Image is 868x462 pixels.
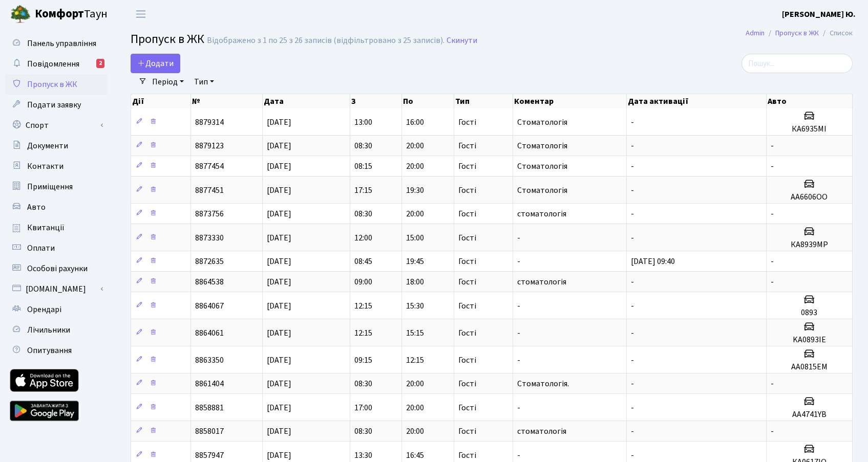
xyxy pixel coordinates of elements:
a: Тип [190,73,218,91]
span: 15:00 [406,232,424,244]
span: Гості [458,118,476,126]
span: Гості [458,142,476,150]
span: - [631,402,634,413]
span: Гості [458,302,476,310]
span: Стоматологія [517,117,567,128]
h5: КА6935МІ [771,124,848,134]
span: 20:00 [406,378,424,389]
span: - [631,327,634,339]
span: стоматологія [517,276,566,288]
span: 08:30 [354,140,372,151]
span: Стоматологія [517,185,567,196]
span: 20:00 [406,426,424,437]
span: Опитування [27,345,72,356]
span: Гості [458,404,476,412]
span: - [517,450,520,461]
h5: АА6606ОО [771,192,848,202]
span: Таун [35,6,108,23]
span: Гості [458,380,476,388]
span: - [631,232,634,244]
span: Гості [458,278,476,286]
span: [DATE] [267,450,291,461]
span: Гості [458,257,476,266]
span: 8863350 [195,355,224,366]
span: Стоматологія. [517,378,569,389]
span: 15:15 [406,327,424,339]
span: 12:15 [354,327,372,339]
span: [DATE] [267,378,291,389]
span: Гості [458,162,476,170]
h5: KA0893IE [771,335,848,345]
span: - [517,256,520,267]
th: Тип [454,94,513,108]
a: Додати [131,54,180,73]
h5: AA4741YB [771,410,848,420]
a: Пропуск в ЖК [775,28,819,38]
th: З [350,94,403,108]
span: Гості [458,451,476,459]
span: 8861404 [195,378,224,389]
span: Авто [27,202,46,213]
span: - [517,327,520,339]
span: - [631,276,634,288]
span: 13:30 [354,450,372,461]
h5: КА8939МР [771,240,848,250]
span: - [517,355,520,366]
span: - [631,161,634,172]
nav: breadcrumb [730,23,868,44]
span: Документи [27,140,68,151]
span: Контакти [27,161,63,172]
th: № [191,94,263,108]
span: 8857947 [195,450,224,461]
span: Гості [458,210,476,218]
span: стоматологія [517,208,566,219]
a: Панель управління [5,33,108,54]
span: - [771,208,774,219]
a: Квитанції [5,217,108,238]
span: 19:30 [406,185,424,196]
span: - [517,402,520,413]
a: Пропуск в ЖК [5,74,108,95]
span: 8858017 [195,426,224,437]
a: Авто [5,197,108,217]
th: Авто [767,94,853,108]
span: 13:00 [354,117,372,128]
span: 08:15 [354,161,372,172]
span: 8879314 [195,117,224,128]
a: Особові рахунки [5,258,108,279]
span: 20:00 [406,208,424,219]
span: - [631,426,634,437]
span: 20:00 [406,140,424,151]
span: Гості [458,427,476,435]
span: 8864538 [195,276,224,288]
span: 08:30 [354,208,372,219]
span: [DATE] [267,208,291,219]
span: Орендарі [27,304,61,315]
span: - [771,161,774,172]
a: Оплати [5,238,108,258]
span: - [631,117,634,128]
span: 8872635 [195,256,224,267]
span: - [771,276,774,288]
span: Гості [458,186,476,194]
button: Переключити навігацію [128,6,154,23]
span: 09:15 [354,355,372,366]
span: 12:15 [354,300,372,312]
span: [DATE] [267,140,291,151]
span: 08:30 [354,378,372,389]
span: Стоматологія [517,140,567,151]
span: Особові рахунки [27,263,88,274]
span: - [631,140,634,151]
a: Опитування [5,340,108,361]
span: [DATE] [267,256,291,267]
span: - [631,185,634,196]
h5: АA0815ЕМ [771,362,848,372]
span: [DATE] [267,185,291,196]
span: Панель управління [27,38,96,49]
span: 17:15 [354,185,372,196]
span: - [631,300,634,312]
span: [DATE] [267,355,291,366]
a: Період [148,73,188,91]
span: Гості [458,329,476,337]
a: Орендарі [5,299,108,320]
